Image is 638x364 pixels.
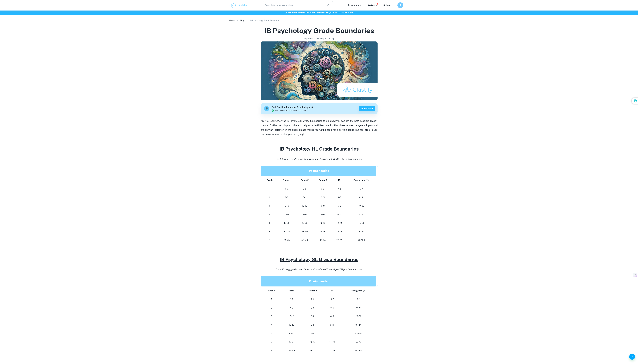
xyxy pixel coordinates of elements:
i: The following grade boundaries are [275,158,363,160]
p: 24-30 [280,230,293,234]
p: 6-8 [304,314,321,318]
p: 7 [264,238,276,242]
p: Exemplars [348,4,362,7]
strong: Paper 3 [319,179,327,181]
h6: Click here to explore thousands of marked IA, EE and TOK exemplars ! [1,11,637,14]
p: 4-7 [284,306,300,310]
p: 18-23 [280,221,293,225]
p: 13-19 [284,323,300,327]
p: 19-24 [316,238,330,242]
h6: Get feedback on your Psychology IA [272,106,313,109]
p: 2 [264,306,279,310]
strong: Final grade (%) [350,290,366,292]
p: 12-15 [316,221,330,225]
p: 59-72 [349,230,374,234]
p: 31-44 [349,213,374,217]
p: 12-14 [304,332,321,336]
p: 26-32 [298,221,311,225]
span: based on official IB [DATE] grade boundaries. [314,268,363,271]
u: IB Psychology SL Grade Boundaries [280,257,358,262]
span: based on official IB [DATE] grade boundaries. [314,158,363,160]
p: 1 [264,187,276,191]
p: 6-10 [280,204,293,208]
p: 9-11 [326,323,338,327]
p: 18-22 [304,349,321,353]
p: 15-17 [304,340,321,344]
p: Are you looking for the IB Psychology grade boundaries to plan how you can get the best possible ... [261,119,378,137]
strong: Paper 2 [309,290,317,292]
p: 45-58 [349,221,374,225]
p: 31-44 [343,323,374,327]
p: 3 [264,204,276,208]
h1: IB Psychology Grade Boundaries [264,26,374,35]
u: IB Psychology HL Grade Boundaries [279,146,359,152]
input: Search for any exemplars... [263,1,325,9]
p: 0-2 [304,297,321,301]
p: 9-11 [304,323,321,327]
p: 5 [264,221,276,225]
p: 28-34 [284,340,300,344]
strong: Grade [267,179,273,181]
p: 3-5 [326,306,338,310]
p: Review [368,4,378,7]
p: 20-27 [284,332,300,336]
p: 16-18 [316,230,330,234]
p: 3-5 [334,196,344,199]
p: 4 [264,213,276,217]
a: Home [229,18,235,22]
p: 17-22 [334,238,344,242]
p: 0-2 [316,187,330,191]
strong: Paper 2 [301,179,309,181]
p: 19-30 [349,204,374,208]
a: Get feedback on yourPsychology IAMarked only by official IB examinersLearn more [261,103,378,114]
span: Marked only by official IB examiners [275,109,306,112]
button: KR [397,2,403,8]
strong: Paper 1 [288,290,296,292]
p: 1 [264,297,279,301]
p: 5 [264,332,279,336]
p: 3-5 [280,196,293,199]
i: The following grade boundaries are [275,268,363,271]
p: 0-2 [280,187,293,191]
h2: [DATE] [327,37,334,40]
img: Clastify logo [229,2,248,8]
p: • [325,37,326,40]
p: 35-49 [284,349,300,353]
p: 0-5 [298,187,311,191]
p: 59-73 [343,340,374,344]
a: Blog [240,18,244,22]
p: 19-25 [298,213,311,217]
p: 9-11 [334,213,344,217]
p: 12-13 [334,221,344,225]
button: Learn more [359,106,375,111]
p: 6-8 [326,314,338,318]
p: 8-12 [284,314,300,318]
p: 6 [264,340,279,344]
p: 6-8 [316,204,330,208]
strong: Points needed [309,280,329,283]
p: 40-44 [298,238,311,242]
strong: Paper 1 [283,179,291,181]
p: 17-22 [326,349,338,353]
p: 8-18 [349,196,374,199]
p: 12-13 [326,332,338,336]
a: Schools [383,4,392,6]
p: 7 [264,349,279,353]
strong: Points needed [309,169,329,173]
p: 45-58 [343,332,374,336]
p: 3-5 [316,196,330,199]
p: 74-100 [343,349,374,353]
p: 3 [264,314,279,318]
p: 9-19 [343,306,374,310]
p: 6 [264,230,276,234]
p: 0-3 [284,297,300,301]
p: 11-17 [280,213,293,217]
p: 33-39 [298,230,311,234]
strong: Grade [268,290,275,292]
p: 4 [264,323,279,327]
p: 6-8 [334,204,344,208]
p: IB Psychology Grade Boundaries [250,19,280,22]
p: 9-11 [316,213,330,217]
p: 12-18 [298,204,311,208]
